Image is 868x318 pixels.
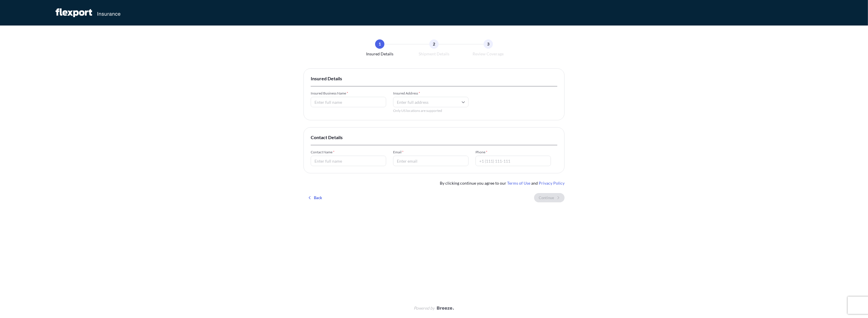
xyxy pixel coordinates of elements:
span: Contact Details [311,135,557,140]
span: Review Coverage [473,51,504,57]
p: Back [314,195,322,201]
span: Insured Details [366,51,393,57]
input: +1 (111) 111-111 [475,156,551,166]
input: Enter full address [393,97,469,107]
p: Continue [539,195,554,201]
span: 3 [487,41,489,47]
span: Powered by [414,305,435,311]
a: Privacy Policy [539,181,565,186]
span: Insured Details [311,76,557,81]
input: Enter email [393,156,469,166]
span: 1 [379,41,381,47]
input: Enter full name [311,97,386,107]
button: Continue [534,193,565,202]
span: Insured Business Name [311,91,386,96]
span: Only US locations are supported [393,108,469,113]
span: Email [393,150,469,155]
span: By clicking continue you agree to our and [440,180,565,186]
a: Terms of Use [507,181,530,186]
span: 2 [433,41,435,47]
span: Phone [475,150,551,155]
span: Shipment Details [419,51,449,57]
button: Back [303,193,327,202]
input: Enter full name [311,156,386,166]
span: Insured Address [393,91,469,96]
span: Contact Name [311,150,386,155]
